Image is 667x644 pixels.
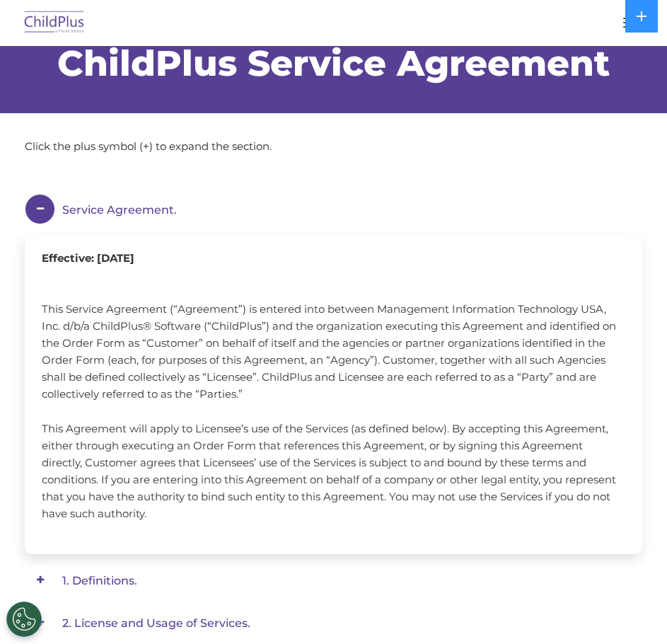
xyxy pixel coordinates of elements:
p: This Service Agreement (“Agreement”) is entered into between Management Information Technology US... [42,301,625,403]
p: Click the plus symbol (+) to expand the section. [25,138,642,155]
img: ChildPlus by Procare Solutions [21,6,88,40]
p: This Agreement will apply to Licensee’s use of the Services (as defined below). By accepting this... [42,420,625,522]
span: Service Agreement. [62,203,177,217]
span: 1. Definitions. [62,574,137,587]
span: ChildPlus Service Agreement [57,42,610,85]
button: Cookies Settings [6,602,42,637]
b: Effective: [DATE] [42,251,134,265]
span: 2. License and Usage of Services. [62,616,250,630]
